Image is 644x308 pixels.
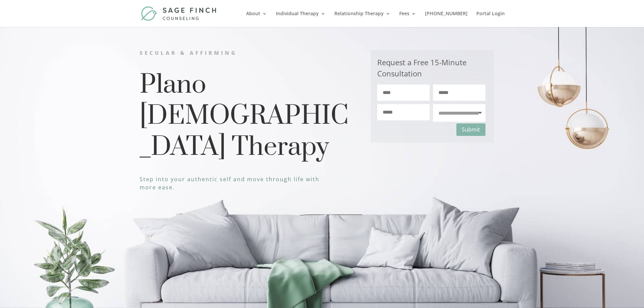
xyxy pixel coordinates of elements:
[456,123,485,136] button: Submit
[140,50,351,60] h6: Secular & Affirming
[246,11,267,27] a: About
[399,11,416,27] a: Fees
[140,70,351,167] h1: Plano [DEMOGRAPHIC_DATA] Therapy
[334,11,390,27] a: Relationship Therapy
[425,11,468,27] a: [PHONE_NUMBER]
[377,57,485,85] h3: Request a Free 15-Minute Consultation
[276,11,326,27] a: Individual Therapy
[140,175,328,195] h3: Step into your authentic self and move through life with more ease.
[141,6,218,21] img: Sage Finch Counseling | LGBTQ+ Therapy in Plano
[476,11,505,27] a: Portal Login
